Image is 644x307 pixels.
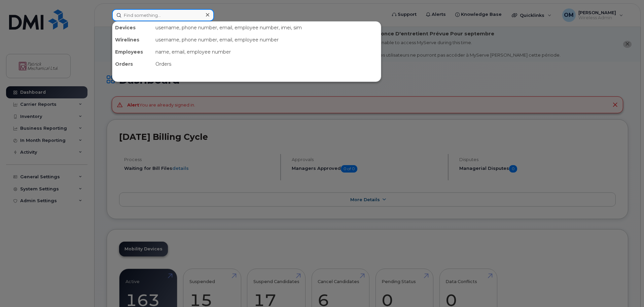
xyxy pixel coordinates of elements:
div: Employees [112,46,153,58]
div: Devices [112,22,153,34]
div: name, email, employee number [153,46,381,58]
div: Wirelines [112,34,153,46]
div: username, phone number, email, employee number [153,34,381,46]
div: Orders [153,58,381,70]
div: username, phone number, email, employee number, imei, sim [153,22,381,34]
div: Orders [112,58,153,70]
